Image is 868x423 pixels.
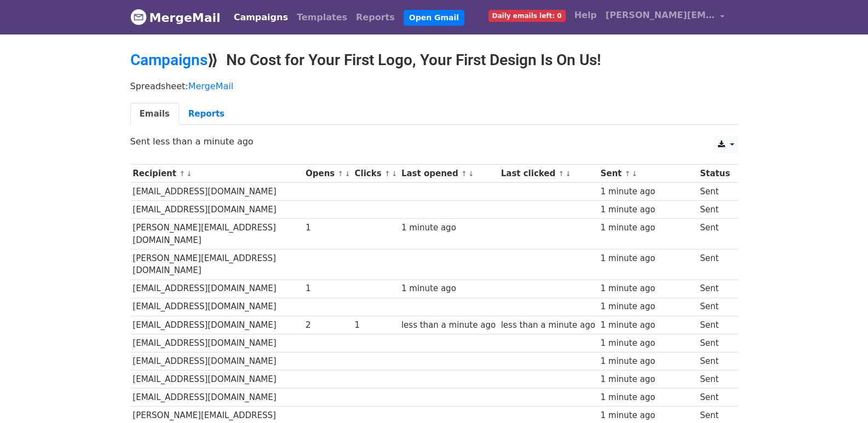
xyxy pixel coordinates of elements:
[130,165,303,183] th: Recipient
[697,316,732,334] td: Sent
[697,280,732,298] td: Sent
[697,249,732,280] td: Sent
[600,204,694,216] div: 1 minute ago
[600,222,694,234] div: 1 minute ago
[130,51,208,69] a: Campaigns
[697,219,732,250] td: Sent
[186,170,192,178] a: ↓
[384,170,390,178] a: ↑
[697,334,732,352] td: Sent
[130,80,738,92] p: Spreadsheet:
[355,319,396,332] div: 1
[401,319,496,332] div: less than a minute ago
[697,298,732,316] td: Sent
[401,222,496,234] div: 1 minute ago
[600,373,694,386] div: 1 minute ago
[130,183,303,201] td: [EMAIL_ADDRESS][DOMAIN_NAME]
[399,165,498,183] th: Last opened
[352,7,399,28] a: Reports
[697,352,732,370] td: Sent
[130,219,303,250] td: [PERSON_NAME][EMAIL_ADDRESS][DOMAIN_NAME]
[130,280,303,298] td: [EMAIL_ADDRESS][DOMAIN_NAME]
[600,409,694,422] div: 1 minute ago
[598,165,698,183] th: Sent
[468,170,474,178] a: ↓
[130,136,738,147] p: Sent less than a minute ago
[625,170,631,178] a: ↑
[179,170,185,178] a: ↑
[570,4,601,26] a: Help
[130,334,303,352] td: [EMAIL_ADDRESS][DOMAIN_NAME]
[606,9,715,22] span: [PERSON_NAME][EMAIL_ADDRESS][DOMAIN_NAME]
[306,319,349,332] div: 2
[130,9,147,25] img: MergeMail logo
[130,51,738,69] h2: ⟫ No Cost for Your First Logo, Your First Design Is On Us!
[130,316,303,334] td: [EMAIL_ADDRESS][DOMAIN_NAME]
[344,170,350,178] a: ↓
[130,201,303,219] td: [EMAIL_ADDRESS][DOMAIN_NAME]
[697,201,732,219] td: Sent
[600,300,694,313] div: 1 minute ago
[130,249,303,280] td: [PERSON_NAME][EMAIL_ADDRESS][DOMAIN_NAME]
[306,222,349,234] div: 1
[600,282,694,295] div: 1 minute ago
[461,170,467,178] a: ↑
[601,4,729,30] a: [PERSON_NAME][EMAIL_ADDRESS][DOMAIN_NAME]
[303,165,352,183] th: Opens
[130,298,303,316] td: [EMAIL_ADDRESS][DOMAIN_NAME]
[306,282,349,295] div: 1
[292,7,352,28] a: Templates
[130,352,303,370] td: [EMAIL_ADDRESS][DOMAIN_NAME]
[484,4,570,26] a: Daily emails left: 0
[130,370,303,389] td: [EMAIL_ADDRESS][DOMAIN_NAME]
[600,391,694,404] div: 1 minute ago
[188,81,233,91] a: MergeMail
[697,165,732,183] th: Status
[404,10,464,26] a: Open Gmail
[600,355,694,368] div: 1 minute ago
[488,10,566,22] span: Daily emails left: 0
[130,6,221,29] a: MergeMail
[559,170,565,178] a: ↑
[600,186,694,198] div: 1 minute ago
[179,103,234,125] a: Reports
[631,170,637,178] a: ↓
[130,389,303,407] td: [EMAIL_ADDRESS][DOMAIN_NAME]
[565,170,571,178] a: ↓
[600,337,694,350] div: 1 minute ago
[501,319,595,332] div: less than a minute ago
[352,165,399,183] th: Clicks
[697,370,732,389] td: Sent
[498,165,598,183] th: Last clicked
[392,170,398,178] a: ↓
[130,103,179,125] a: Emails
[697,389,732,407] td: Sent
[401,282,496,295] div: 1 minute ago
[229,7,292,28] a: Campaigns
[697,183,732,201] td: Sent
[338,170,344,178] a: ↑
[600,319,694,332] div: 1 minute ago
[600,252,694,265] div: 1 minute ago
